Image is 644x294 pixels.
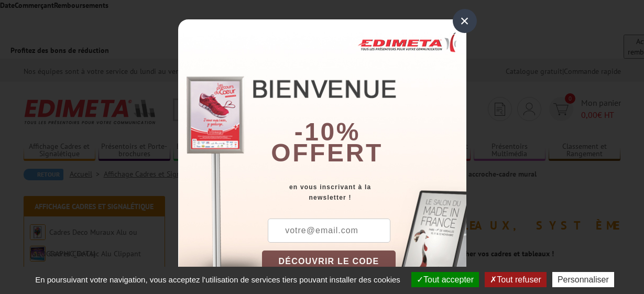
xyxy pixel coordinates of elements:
b: -10% [294,118,361,146]
div: en vous inscrivant à la newsletter ! [262,182,466,203]
button: Personnaliser (fenêtre modale) [552,272,614,287]
button: Tout refuser [485,272,546,287]
button: Tout accepter [411,272,479,287]
button: DÉCOUVRIR LE CODE [262,251,396,273]
input: votre@email.com [268,219,390,243]
span: En poursuivant votre navigation, vous acceptez l'utilisation de services tiers pouvant installer ... [30,275,406,284]
div: × [453,9,477,33]
font: offert [271,139,383,167]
